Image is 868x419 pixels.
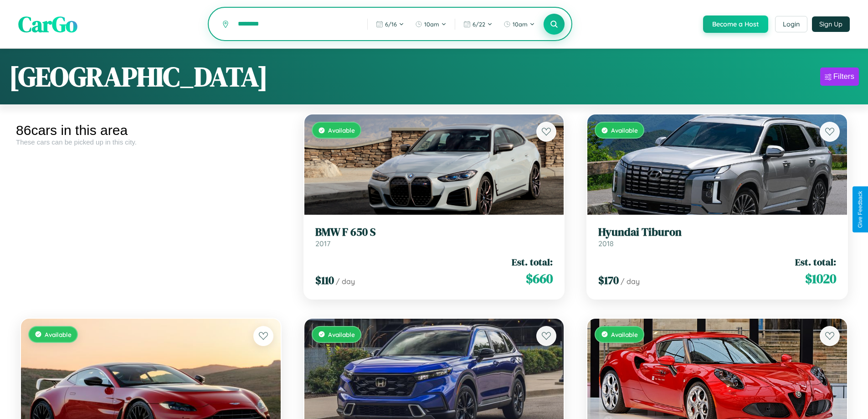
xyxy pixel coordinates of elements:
span: Available [45,331,72,338]
button: Login [775,16,807,32]
span: $ 110 [315,273,334,288]
button: 6/16 [371,17,409,31]
span: 6 / 16 [385,21,397,28]
span: Available [328,331,355,338]
span: 10am [513,21,528,28]
a: Hyundai Tiburon2018 [598,226,836,248]
span: Available [611,126,638,134]
span: 10am [424,21,439,28]
span: Est. total: [512,255,553,269]
div: These cars can be picked up in this city. [16,138,286,146]
div: Filters [833,72,854,81]
h3: BMW F 650 S [315,226,553,239]
span: / day [621,277,640,286]
span: $ 660 [526,269,553,288]
a: BMW F 650 S2017 [315,226,553,248]
span: $ 170 [598,273,619,288]
h3: Hyundai Tiburon [598,226,836,239]
button: Sign Up [812,16,850,32]
span: $ 1020 [805,269,836,288]
span: Available [611,331,638,338]
div: 86 cars in this area [16,123,286,138]
div: Give Feedback [857,191,863,228]
span: 6 / 22 [473,21,485,28]
button: Filters [820,67,859,86]
span: / day [336,277,355,286]
span: CarGo [18,9,77,39]
span: 2017 [315,239,330,248]
button: 10am [411,17,451,31]
span: Est. total: [795,255,836,269]
span: 2018 [598,239,614,248]
button: 10am [499,17,539,31]
h1: [GEOGRAPHIC_DATA] [9,58,268,95]
button: 6/22 [459,17,497,31]
span: Available [328,126,355,134]
button: Become a Host [703,16,768,33]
